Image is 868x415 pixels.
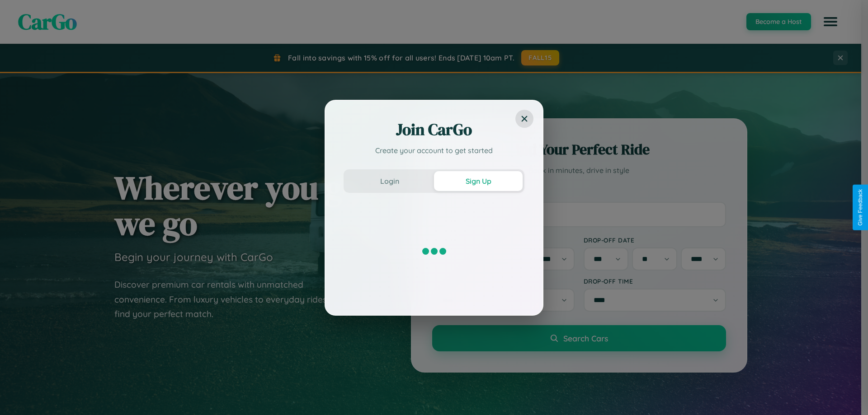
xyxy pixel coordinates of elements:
button: Login [345,171,434,191]
h2: Join CarGo [344,119,524,140]
button: Sign Up [434,171,523,191]
div: Give Feedback [857,189,863,226]
p: Create your account to get started [344,145,524,156]
iframe: Intercom live chat [9,384,31,406]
